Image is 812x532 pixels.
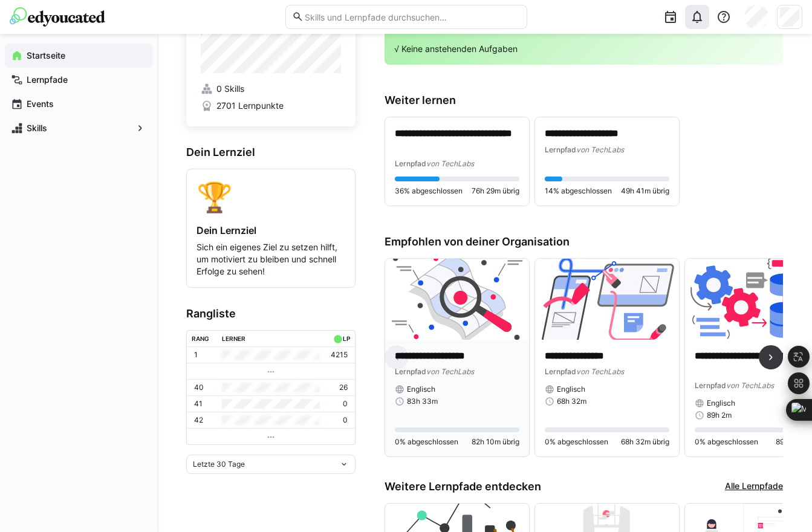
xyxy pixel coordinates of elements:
span: 76h 29m übrig [472,186,519,196]
p: 41 [194,399,203,409]
span: 0% abgeschlossen [695,437,758,447]
div: Lerner [222,335,245,342]
input: Skills und Lernpfade durchsuchen… [304,11,520,22]
p: 42 [194,415,203,425]
h4: Dein Lernziel [197,224,345,236]
span: Englisch [557,384,585,394]
span: Lernpfad [395,159,426,168]
span: Lernpfad [695,381,726,390]
span: 49h 41m übrig [621,186,669,196]
span: 0% abgeschlossen [545,437,608,447]
span: 68h 32m übrig [621,437,669,447]
div: Rang [192,335,209,342]
span: 83h 33m [407,397,438,406]
span: Englisch [707,398,735,408]
p: √ Keine anstehenden Aufgaben [394,43,773,55]
h3: Weitere Lernpfade entdecken [385,480,541,493]
p: 40 [194,383,204,392]
h3: Dein Lernziel [186,146,356,159]
span: Lernpfad [545,145,576,154]
span: 36% abgeschlossen [395,186,463,196]
p: 26 [339,383,348,392]
span: Lernpfad [545,367,576,376]
p: 0 [343,399,348,409]
p: 4215 [331,350,348,360]
p: 1 [194,350,198,360]
span: von TechLabs [426,159,474,168]
span: Letzte 30 Tage [193,459,245,469]
span: 14% abgeschlossen [545,186,612,196]
span: von TechLabs [726,381,774,390]
a: 0 Skills [201,83,341,95]
span: 0 Skills [216,83,244,95]
span: Lernpfad [395,367,426,376]
span: 2701 Lernpunkte [216,100,284,112]
span: 68h 32m [557,397,586,406]
div: 🏆 [197,179,345,215]
a: Alle Lernpfade [725,480,783,493]
span: Englisch [407,384,435,394]
h3: Rangliste [186,307,356,320]
span: von TechLabs [576,367,624,376]
h3: Empfohlen von deiner Organisation [385,235,783,248]
span: 89h 2m [707,410,732,420]
div: LP [343,335,350,342]
img: image [385,259,529,340]
p: Sich ein eigenes Ziel zu setzen hilft, um motiviert zu bleiben und schnell Erfolge zu sehen! [197,241,345,277]
span: 82h 10m übrig [472,437,519,447]
h3: Weiter lernen [385,94,783,107]
p: 0 [343,415,348,425]
span: von TechLabs [576,145,624,154]
span: von TechLabs [426,367,474,376]
img: image [535,259,679,340]
span: 0% abgeschlossen [395,437,458,447]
